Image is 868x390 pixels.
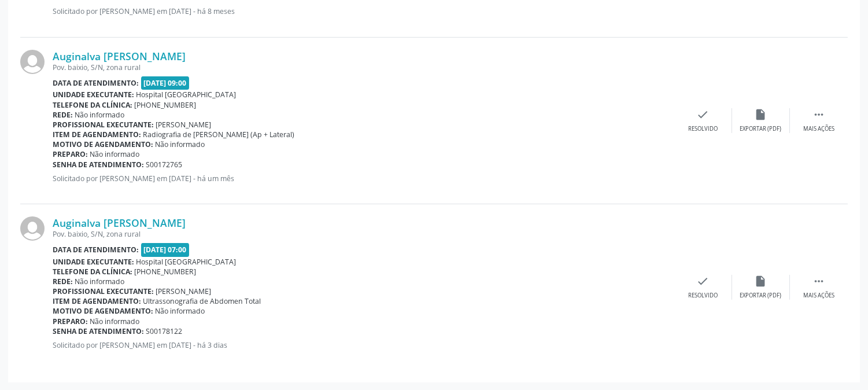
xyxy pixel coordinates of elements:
span: [PHONE_NUMBER] [135,100,197,110]
div: Resolvido [688,125,718,133]
b: Profissional executante: [53,120,154,130]
b: Unidade executante: [53,257,134,267]
span: Radiografia de [PERSON_NAME] (Ap + Lateral) [143,130,295,139]
b: Unidade executante: [53,90,134,100]
b: Item de agendamento: [53,296,141,306]
b: Motivo de agendamento: [53,139,153,149]
b: Telefone da clínica: [53,267,132,277]
div: Mais ações [803,292,834,300]
p: Solicitado por [PERSON_NAME] em [DATE] - há 8 meses [53,6,674,16]
b: Profissional executante: [53,286,154,296]
span: Ultrassonografia de Abdomen Total [143,296,261,306]
i:  [812,275,825,288]
span: Hospital [GEOGRAPHIC_DATA] [136,257,237,267]
span: [PERSON_NAME] [156,120,212,130]
div: Exportar (PDF) [740,292,782,300]
i: check [697,108,710,121]
a: Auginalva [PERSON_NAME] [53,50,186,62]
img: img [20,216,45,241]
i:  [812,108,825,121]
b: Data de atendimento: [53,78,139,88]
div: Pov. baixio, S/N, zona rural [53,62,674,72]
span: Não informado [90,317,140,326]
span: Não informado [75,277,125,286]
b: Rede: [53,110,73,120]
div: Exportar (PDF) [740,125,782,133]
p: Solicitado por [PERSON_NAME] em [DATE] - há 3 dias [53,340,674,350]
span: [PERSON_NAME] [156,286,212,296]
div: Mais ações [803,125,834,133]
b: Data de atendimento: [53,245,139,255]
i: insert_drive_file [755,275,767,288]
a: Auginalva [PERSON_NAME] [53,216,186,229]
b: Senha de atendimento: [53,160,144,170]
span: S00178122 [146,326,183,336]
span: [DATE] 07:00 [141,243,190,256]
b: Rede: [53,277,73,286]
span: Não informado [75,110,125,120]
span: Hospital [GEOGRAPHIC_DATA] [136,90,237,100]
span: Não informado [90,149,140,159]
span: [DATE] 09:00 [141,76,190,90]
span: Não informado [156,306,205,316]
b: Preparo: [53,317,88,326]
b: Motivo de agendamento: [53,306,153,316]
i: check [697,275,710,288]
i: insert_drive_file [755,108,767,121]
p: Solicitado por [PERSON_NAME] em [DATE] - há um mês [53,174,674,183]
span: Não informado [156,139,205,149]
div: Pov. baixio, S/N, zona rural [53,229,674,239]
b: Item de agendamento: [53,130,141,139]
b: Telefone da clínica: [53,100,132,110]
span: S00172765 [146,160,183,170]
b: Preparo: [53,149,88,159]
span: [PHONE_NUMBER] [135,267,197,277]
img: img [20,50,45,74]
b: Senha de atendimento: [53,326,144,336]
div: Resolvido [688,292,718,300]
